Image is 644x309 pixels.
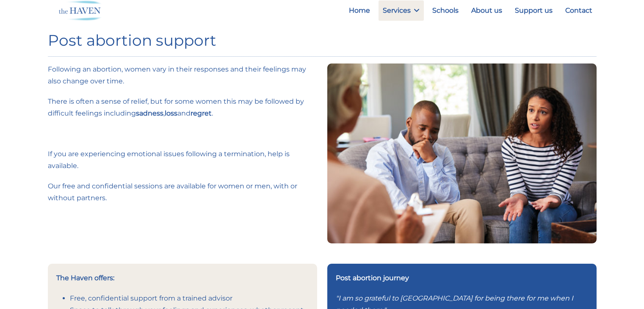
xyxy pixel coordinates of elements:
[511,0,557,21] a: Support us
[48,96,317,119] p: There is often a sense of relief, but for some women this may be followed by difficult feelings i...
[191,109,212,117] strong: regret
[48,180,317,204] p: Our free and confidential sessions are available for women or men, with or without partners.
[345,0,374,21] a: Home
[70,292,309,304] li: Free, confidential support from a trained advisor
[165,109,177,117] strong: loss
[336,274,409,282] strong: Post abortion journey
[379,0,424,21] a: Services
[136,109,163,117] strong: sadness
[561,0,597,21] a: Contact
[56,274,114,282] strong: The Haven offers:
[48,148,317,172] p: If you are experiencing emotional issues following a termination, help is available.
[467,0,506,21] a: About us
[48,31,597,50] h1: Post abortion support
[428,0,463,21] a: Schools
[48,63,317,87] p: Following an abortion, women vary in their responses and their feelings may also change over time.
[327,63,597,243] img: Young couple in crisis trying solve problem during counselling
